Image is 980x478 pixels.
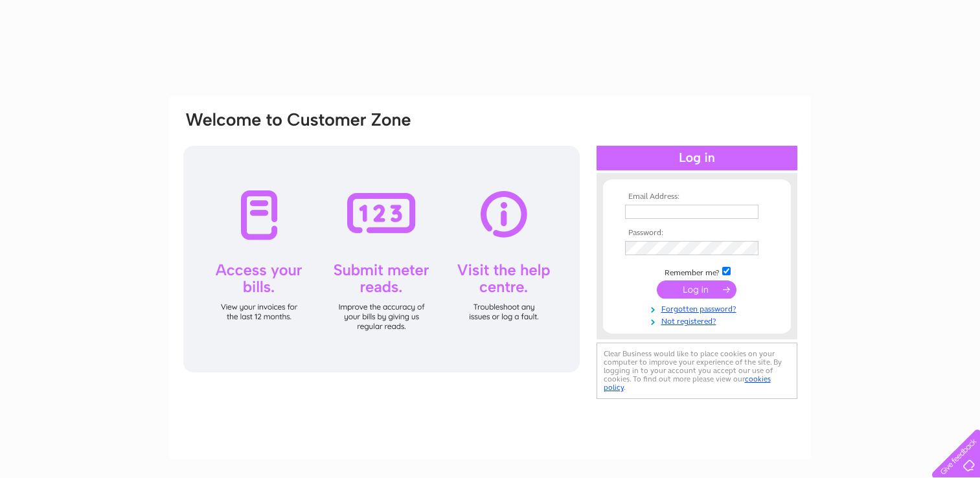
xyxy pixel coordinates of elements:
td: Remember me? [622,265,772,278]
th: Password: [622,229,772,238]
div: Clear Business would like to place cookies on your computer to improve your experience of the sit... [597,343,797,399]
a: Not registered? [625,314,772,326]
input: Submit [657,280,736,299]
a: Forgotten password? [625,302,772,314]
th: Email Address: [622,192,772,201]
a: cookies policy [604,374,771,392]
